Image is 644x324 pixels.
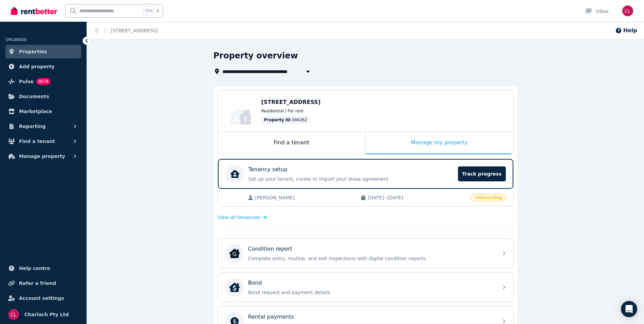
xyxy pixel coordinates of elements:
[218,214,267,221] a: View all tenancies
[621,301,637,317] div: Open Intercom Messenger
[19,294,64,302] span: Account settings
[19,122,45,130] span: Reporting
[19,137,55,145] span: Find a tenant
[19,264,50,272] span: Help centre
[5,75,81,88] a: PulseBETA
[261,99,321,105] span: [STREET_ADDRESS]
[218,239,513,268] a: Condition reportCondition reportComplete entry, routine, and exit inspections with digital condit...
[19,152,65,160] span: Manage property
[218,159,513,189] a: Tenancy setupSet up your tenant, create or import your lease agreementTrack progress
[24,310,69,319] span: Charlach Pty Ltd
[229,282,240,293] img: Bond
[248,255,494,262] p: Complete entry, routine, and exit inspections with digital condition reports
[366,132,513,154] div: Manage my property
[5,120,81,133] button: Reporting
[144,6,154,15] span: Ctrl
[5,45,81,58] a: Properties
[255,194,354,201] span: [PERSON_NAME]
[5,60,81,73] a: Add property
[5,134,81,148] button: Find a tenant
[615,26,637,35] button: Help
[249,176,454,182] p: Set up your tenant, create or import your lease agreement
[87,22,166,39] nav: Breadcrumb
[214,50,298,61] h1: Property overview
[111,28,158,33] a: [STREET_ADDRESS]
[248,245,292,253] p: Condition report
[19,77,34,86] span: Pulse
[261,116,310,124] div: : 394262
[19,279,56,287] span: Refer a friend
[249,165,288,174] p: Tenancy setup
[585,8,609,15] div: Inbox
[36,78,51,85] span: BETA
[622,5,633,16] img: Charlach Pty Ltd
[248,289,494,296] p: Bond request and payment details
[19,62,55,71] span: Add property
[19,107,52,115] span: Marketplace
[368,194,466,201] span: [DATE] - [DATE]
[229,248,240,259] img: Condition report
[5,262,81,275] a: Help centre
[248,279,262,287] p: Bond
[458,166,505,181] span: Track progress
[5,37,27,42] span: ORGANISE
[218,273,513,302] a: BondBondBond request and payment details
[5,276,81,290] a: Refer a friend
[261,108,304,114] span: Residential | For rent
[5,105,81,118] a: Marketplace
[248,313,294,321] p: Rental payments
[11,6,57,16] img: RentBetter
[471,194,506,201] span: Onboarding
[19,48,47,56] span: Properties
[5,291,81,305] a: Account settings
[19,92,49,101] span: Documents
[218,214,260,221] span: View all tenancies
[5,149,81,163] button: Manage property
[218,132,365,154] div: Find a tenant
[157,8,159,14] span: k
[8,309,19,320] img: Charlach Pty Ltd
[264,117,291,123] span: Property ID
[5,90,81,103] a: Documents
